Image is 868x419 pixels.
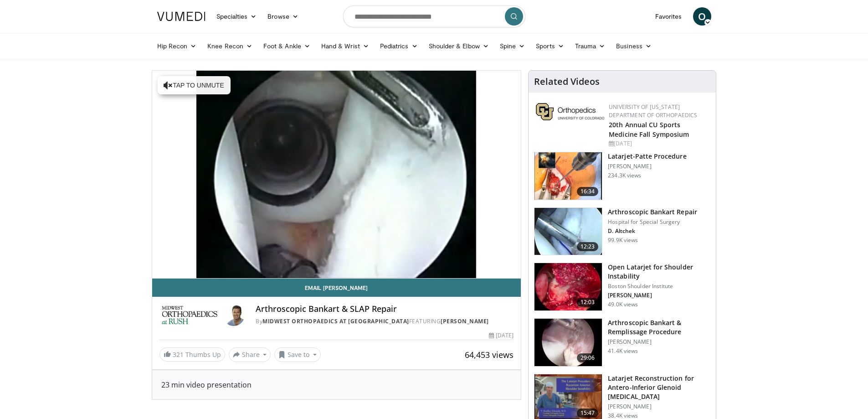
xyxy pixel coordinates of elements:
[608,374,710,401] h3: Latarjet Reconstruction for Antero-Inferior Glenoid [MEDICAL_DATA]
[611,37,657,55] a: Business
[608,347,638,355] p: 41.4K views
[534,319,602,366] img: wolf_3.png.150x105_q85_crop-smart_upscale.jpg
[441,317,489,325] a: [PERSON_NAME]
[534,76,600,87] h4: Related Videos
[536,103,604,120] img: 355603a8-37da-49b6-856f-e00d7e9307d3.png.150x105_q85_autocrop_double_scale_upscale_version-0.2.png
[609,120,689,139] a: 20th Annual CU Sports Medicine Fall Symposium
[494,37,530,55] a: Spine
[262,317,409,325] a: Midwest Orthopaedics at [GEOGRAPHIC_DATA]
[161,379,512,390] div: 23 min video presentation
[608,228,697,235] p: D. Altchek
[211,7,262,26] a: Specialties
[577,298,599,307] span: 12:03
[608,218,697,226] p: Hospital for Special Surgery
[534,152,602,200] img: 617583_3.png.150x105_q85_crop-smart_upscale.jpg
[577,187,599,196] span: 16:34
[202,37,258,55] a: Knee Recon
[608,338,710,346] p: [PERSON_NAME]
[608,163,686,170] p: [PERSON_NAME]
[152,279,521,297] a: Email [PERSON_NAME]
[534,207,710,256] a: 12:23 Arthroscopic Bankart Repair Hospital for Special Surgery D. Altchek 99.9K views
[608,283,710,290] p: Boston Shoulder Institute
[608,207,697,217] h3: Arthroscopic Bankart Repair
[316,37,375,55] a: Hand & Wrist
[152,37,202,55] a: Hip Recon
[534,152,710,200] a: 16:34 Latarjet-Patte Procedure [PERSON_NAME] 234.3K views
[608,301,638,308] p: 49.0K views
[258,37,316,55] a: Foot & Ankle
[159,347,225,362] a: 321 Thumbs Up
[256,304,514,314] h4: Arthroscopic Bankart & SLAP Repair
[608,237,638,244] p: 99.9K views
[262,7,304,26] a: Browse
[530,37,570,55] a: Sports
[608,263,710,281] h3: Open Latarjet for Shoulder Instability
[534,318,710,367] a: 29:06 Arthroscopic Bankart & Remplissage Procedure [PERSON_NAME] 41.4K views
[608,152,686,161] h3: Latarjet-Patte Procedure
[465,349,514,360] span: 64,453 views
[229,347,271,362] button: Share
[223,304,245,326] img: Avatar
[375,37,423,55] a: Pediatrics
[159,304,220,326] img: Midwest Orthopaedics at Rush
[534,263,602,310] img: 944938_3.png.150x105_q85_crop-smart_upscale.jpg
[489,331,514,340] div: [DATE]
[609,103,697,119] a: University of [US_STATE] Department of Orthopaedics
[609,140,709,148] div: [DATE]
[343,5,525,27] input: Search topics, interventions
[256,317,514,326] div: By FEATURING
[274,347,321,362] button: Save to
[693,7,711,26] a: O
[534,208,602,255] img: 10039_3.png.150x105_q85_crop-smart_upscale.jpg
[577,242,599,251] span: 12:23
[423,37,494,55] a: Shoulder & Elbow
[534,263,710,311] a: 12:03 Open Latarjet for Shoulder Instability Boston Shoulder Institute [PERSON_NAME] 49.0K views
[577,353,599,362] span: 29:06
[157,12,205,21] img: VuMedi Logo
[152,71,521,279] video-js: Video Player
[608,172,641,179] p: 234.3K views
[650,7,688,26] a: Favorites
[577,409,599,418] span: 15:47
[608,318,710,336] h3: Arthroscopic Bankart & Remplissage Procedure
[608,403,710,410] p: [PERSON_NAME]
[158,76,231,94] button: Tap to unmute
[608,292,710,299] p: [PERSON_NAME]
[173,350,184,359] span: 321
[570,37,611,55] a: Trauma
